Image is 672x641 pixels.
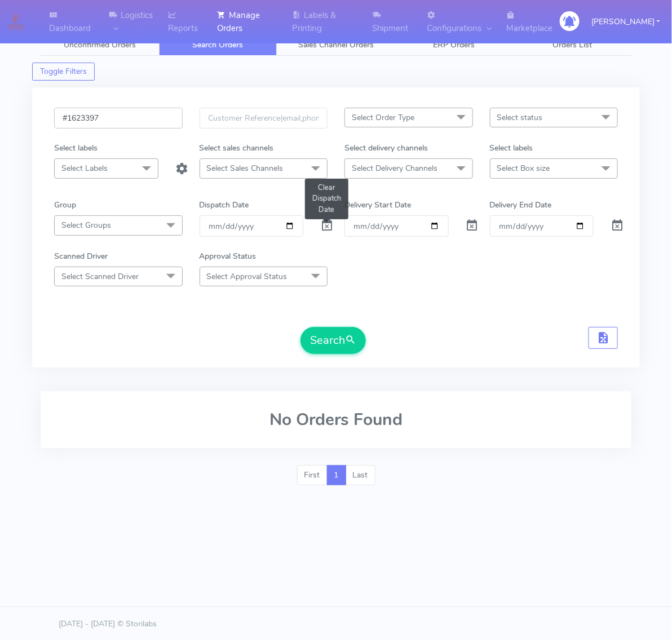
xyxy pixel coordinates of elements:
input: Customer Reference(email,phone) [200,108,328,129]
input: Order Id [54,108,183,129]
label: Select sales channels [200,142,274,154]
button: Search [300,327,366,354]
label: Dispatch Date [200,199,249,211]
span: Select Box size [497,163,550,174]
h2: No Orders Found [54,410,618,429]
span: Unconfirmed Orders [64,39,136,50]
span: Select Delivery Channels [352,163,437,174]
span: Select Order Type [352,112,414,123]
ul: Tabs [41,34,631,56]
label: Select delivery channels [344,142,428,154]
label: Select labels [54,142,98,154]
span: Select Sales Channels [207,163,284,174]
span: Select Approval Status [207,271,288,282]
label: Group [54,199,76,211]
label: Scanned Driver [54,250,108,262]
span: ERP Orders [434,39,475,50]
span: Orders List [552,39,592,50]
span: Select Labels [61,163,108,174]
span: Select status [497,112,543,123]
label: Delivery End Date [490,199,552,211]
label: Select labels [490,142,533,154]
span: Select Scanned Driver [61,271,139,282]
button: [PERSON_NAME] [583,10,669,33]
label: Approval Status [200,250,257,262]
label: Delivery Start Date [344,199,411,211]
span: Select Groups [61,220,111,231]
span: Search Orders [192,39,243,50]
a: 1 [327,465,346,485]
button: Toggle Filters [32,63,95,81]
span: Sales Channel Orders [298,39,374,50]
